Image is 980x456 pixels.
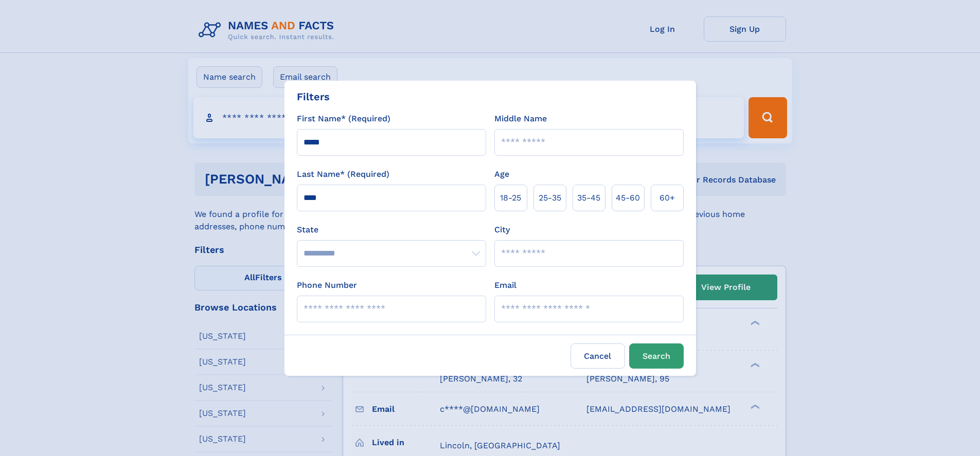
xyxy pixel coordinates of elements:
span: 35‑45 [577,192,600,204]
label: Phone Number [297,279,357,291]
span: 25‑35 [539,192,561,204]
span: 45‑60 [616,192,640,204]
label: Age [494,168,509,180]
label: Middle Name [494,113,547,125]
label: Email [494,279,516,291]
label: Cancel [571,343,625,369]
label: City [494,224,510,236]
span: 60+ [660,192,675,204]
div: Filters [297,89,330,104]
label: State [297,224,486,236]
button: Search [629,343,684,369]
label: Last Name* (Required) [297,168,389,180]
span: 18‑25 [500,192,521,204]
label: First Name* (Required) [297,113,390,125]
